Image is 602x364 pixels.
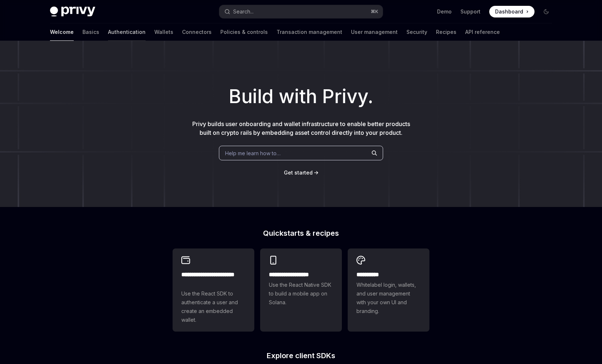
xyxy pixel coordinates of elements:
a: User management [351,23,398,41]
button: Open search [219,5,383,18]
a: Security [406,23,427,41]
span: Use the React Native SDK to build a mobile app on Solana. [269,281,333,307]
a: API reference [465,23,500,41]
h2: Explore client SDKs [173,352,429,359]
a: **** **** **** ***Use the React Native SDK to build a mobile app on Solana. [260,248,342,332]
img: dark logo [50,7,95,17]
a: Transaction management [277,23,342,41]
span: ⌘ K [371,9,378,15]
a: Wallets [154,23,173,41]
a: **** *****Whitelabel login, wallets, and user management with your own UI and branding. [348,248,429,332]
button: Toggle dark mode [540,6,552,17]
a: Policies & controls [220,23,268,41]
a: Dashboard [489,6,535,17]
a: Authentication [108,23,146,41]
span: Help me learn how to… [225,149,281,157]
a: Demo [437,8,452,15]
span: Privy builds user onboarding and wallet infrastructure to enable better products built on crypto ... [192,120,410,136]
div: Search... [233,7,254,16]
a: Recipes [436,23,456,41]
a: Basics [82,23,99,41]
a: Get started [284,169,313,176]
span: Use the React SDK to authenticate a user and create an embedded wallet. [181,289,246,324]
span: Whitelabel login, wallets, and user management with your own UI and branding. [356,281,421,316]
a: Connectors [182,23,212,41]
span: Get started [284,169,313,176]
h1: Build with Privy. [12,82,590,111]
h2: Quickstarts & recipes [173,230,429,237]
span: Dashboard [495,8,523,15]
a: Support [460,8,481,15]
a: Welcome [50,23,74,41]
